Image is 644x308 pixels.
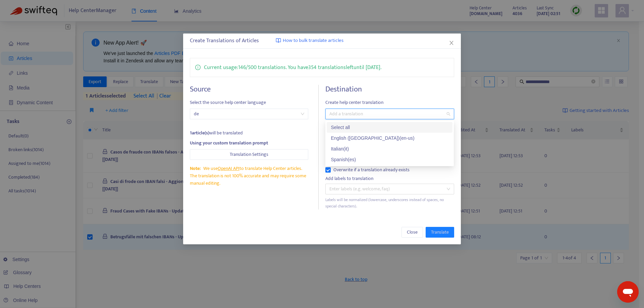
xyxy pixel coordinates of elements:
div: We use to translate Help Center articles. The translation is not 100% accurate and may require so... [190,165,308,187]
span: Select the source help center language [190,99,308,106]
button: Close [448,39,455,47]
div: Select all [327,122,452,133]
span: close [449,40,454,46]
span: Create help center translation [325,99,454,106]
span: Note: [190,165,201,172]
h4: Destination [325,85,454,94]
a: How to bulk translate articles [276,37,343,45]
div: Labels will be normalized (lowercase, underscores instead of spaces, no special characters). [325,197,454,209]
button: Translate [426,227,454,238]
img: image-link [276,38,281,43]
div: Select all [331,124,448,131]
span: Close [407,229,418,236]
h4: Source [190,85,308,94]
span: de [194,109,304,119]
span: How to bulk translate articles [283,37,343,45]
div: English ([GEOGRAPHIC_DATA]) ( en-us ) [331,134,448,142]
a: OpenAI API [218,165,239,172]
span: info-circle [195,63,201,70]
div: Create Translations of Articles [190,37,454,45]
strong: 1 article(s) [190,129,209,137]
div: Add labels to translation [325,175,454,182]
button: Close [401,227,423,238]
p: Current usage: 146 / 500 translations . You have 354 translations left until [DATE] . [204,63,381,72]
iframe: Schaltfläche zum Öffnen des Messaging-Fensters [617,281,639,303]
div: will be translated [190,129,308,137]
div: Spanish ( es ) [331,156,448,163]
button: Translation Settings [190,149,308,160]
span: Translation Settings [230,151,268,158]
span: Overwrite if a translation already exists [331,166,412,174]
div: Using your custom translation prompt [190,139,308,147]
div: Italian ( it ) [331,145,448,152]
